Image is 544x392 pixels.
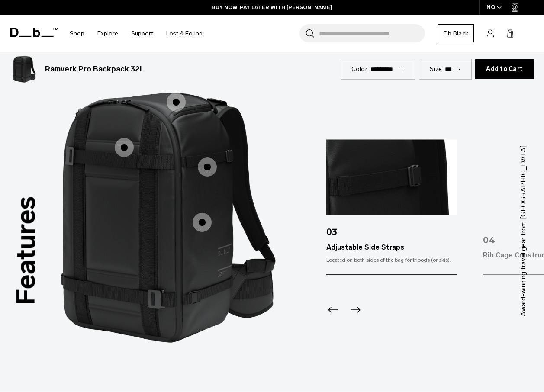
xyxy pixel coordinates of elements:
div: 3 / 4 [326,140,457,276]
a: Db Black [438,24,474,42]
a: Support [131,18,153,49]
nav: Main Navigation [63,15,209,52]
a: Lost & Found [166,18,203,49]
img: Ramverk Pro Backpack 32L Black Out [10,55,38,83]
div: 03 [326,215,457,243]
h3: Features [6,196,46,305]
h3: Ramverk Pro Backpack 32L [45,64,144,75]
a: BUY NOW, PAY LATER WITH [PERSON_NAME] [212,3,332,11]
span: Add to Cart [486,66,523,73]
div: Located on both sides of the bag for tripods (or skis). [326,256,457,264]
label: Color: [351,64,369,74]
button: Add to Cart [475,59,534,79]
div: Previous slide [326,303,338,322]
a: Shop [70,18,84,49]
div: Adjustable Side Straps [326,242,457,253]
label: Size: [430,64,443,74]
div: Next slide [348,303,360,322]
a: Explore [97,18,118,49]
